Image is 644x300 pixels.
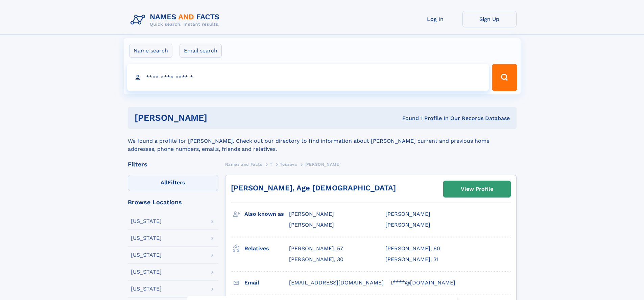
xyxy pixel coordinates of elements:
[289,256,343,263] a: [PERSON_NAME], 30
[270,160,272,168] a: T
[244,243,289,254] h3: Relatives
[128,199,218,205] div: Browse Locations
[131,269,162,275] div: [US_STATE]
[280,162,297,167] span: Touzova
[289,222,334,228] span: [PERSON_NAME]
[135,114,305,122] h1: [PERSON_NAME]
[289,245,343,252] a: [PERSON_NAME], 57
[244,208,289,220] h3: Also known as
[161,179,168,186] span: All
[461,181,493,197] div: View Profile
[385,245,440,252] a: [PERSON_NAME], 60
[127,64,489,91] input: search input
[462,11,517,27] a: Sign Up
[225,160,262,168] a: Names and Facts
[131,286,162,292] div: [US_STATE]
[289,279,384,286] span: [EMAIL_ADDRESS][DOMAIN_NAME]
[128,175,218,191] label: Filters
[305,162,341,167] span: [PERSON_NAME]
[492,64,517,91] button: Search Button
[280,160,297,168] a: Touzova
[408,11,462,27] a: Log In
[180,44,222,58] label: Email search
[128,11,225,29] img: Logo Names and Facts
[131,235,162,241] div: [US_STATE]
[128,129,517,153] div: We found a profile for [PERSON_NAME]. Check out our directory to find information about [PERSON_N...
[131,218,162,224] div: [US_STATE]
[385,256,438,263] a: [PERSON_NAME], 31
[289,211,334,217] span: [PERSON_NAME]
[131,252,162,258] div: [US_STATE]
[128,161,218,167] div: Filters
[129,44,172,58] label: Name search
[270,162,272,167] span: T
[244,277,289,289] h3: Email
[385,222,430,228] span: [PERSON_NAME]
[444,181,510,197] a: View Profile
[305,115,510,122] div: Found 1 Profile In Our Records Database
[231,184,396,192] a: [PERSON_NAME], Age [DEMOGRAPHIC_DATA]
[385,211,430,217] span: [PERSON_NAME]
